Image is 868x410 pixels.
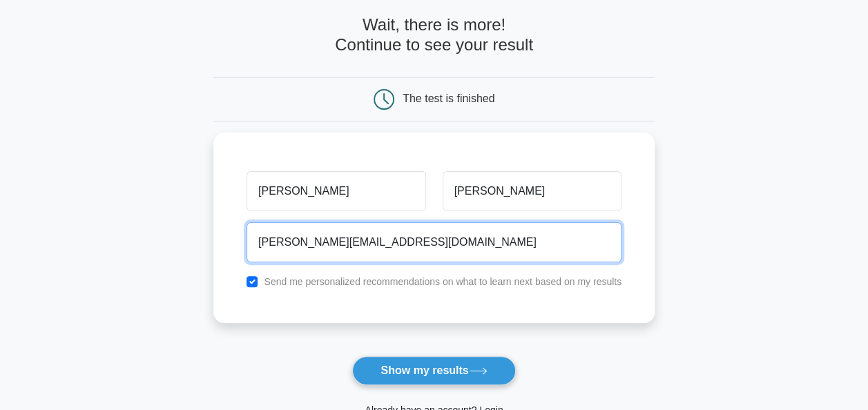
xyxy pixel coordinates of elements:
input: First name [247,171,425,211]
input: Email [247,222,621,262]
button: Show my results [352,356,515,385]
label: Send me personalized recommendations on what to learn next based on my results [264,276,621,287]
input: Last name [443,171,621,211]
h4: Wait, there is more! Continue to see your result [213,15,655,55]
div: The test is finished [403,92,494,104]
